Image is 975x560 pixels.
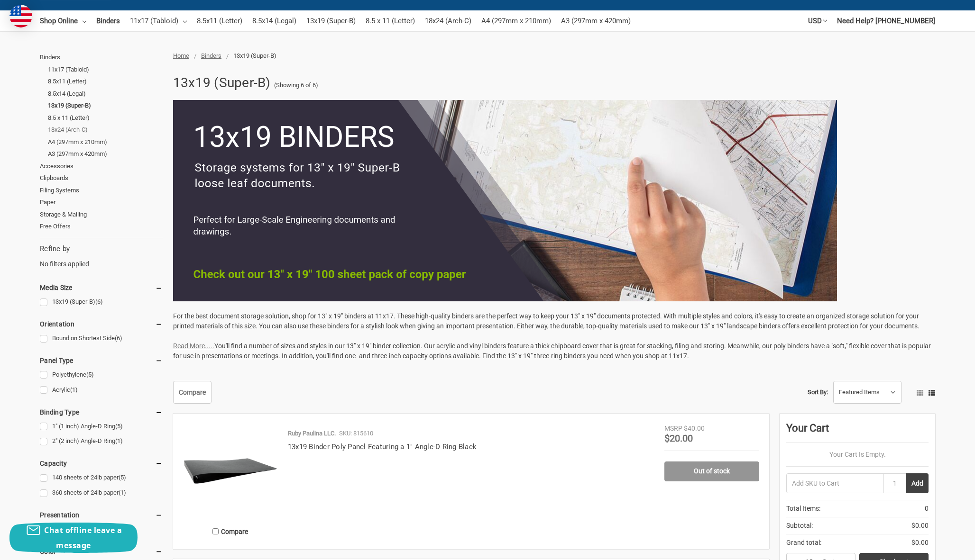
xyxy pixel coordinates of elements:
a: Storage & Mailing [40,208,163,221]
div: Your Cart [786,420,929,443]
p: SKU: 815610 [339,429,373,438]
a: Binders [96,10,120,31]
a: 8.5 x 11 (Letter) [48,112,163,124]
h1: 13x19 (Super-B) [173,71,271,95]
iframe: Google Customer Reviews [897,534,975,560]
a: 8.5x14 (Legal) [252,10,296,31]
p: Your Cart Is Empty. [786,450,929,460]
a: 11x17 (Tabloid) [130,10,187,31]
label: Sort By: [808,385,828,399]
a: A3 (297mm x 420mm) [561,10,631,31]
a: 11x17 (Tabloid) [48,63,163,76]
h5: Binding Type [40,406,163,418]
a: A4 (297mm x 210mm) [48,136,163,148]
h5: Media Size [40,282,163,293]
a: USD [808,10,827,31]
a: Out of stock [664,461,759,481]
a: A3 (297mm x 420mm) [48,148,163,160]
span: For the best document storage solution, shop for 13" x 19" binders at 11x17. These high-quality b... [173,312,920,330]
a: 13x19 (Super-B) [306,10,356,31]
button: Add [906,473,929,493]
div: No filters applied [40,244,163,269]
h5: Refine by [40,244,163,254]
button: Chat offline leave a message [9,523,138,553]
span: Grand total: [786,538,821,548]
a: A4 (297mm x 210mm) [481,10,551,31]
h5: Orientation [40,318,163,330]
h5: Capacity [40,458,163,469]
h5: Panel Type [40,355,163,366]
a: 8.5 x 11 (Letter) [366,10,415,31]
a: Filing Systems [40,184,163,197]
span: (5) [86,371,94,378]
a: Compare [173,381,212,404]
input: Add SKU to Cart [786,473,883,493]
a: 13x19 (Super-B) [40,296,163,308]
a: 18x24 (Arch-C) [425,10,471,31]
a: Binders [201,52,221,59]
a: 2" (2 inch) Angle-D Ring [40,435,163,448]
span: (6) [95,298,103,305]
span: (Showing 6 of 6) [274,81,318,90]
span: 13x19 (Super-B) [233,52,276,59]
a: Need Help? [PHONE_NUMBER] [837,10,935,31]
a: 8.5x11 (Letter) [197,10,242,31]
span: (1) [115,437,123,444]
div: MSRP [664,424,682,434]
a: 140 sheets of 24lb paper [40,471,163,484]
a: Accessories [40,160,163,172]
label: Compare [183,524,278,539]
span: Chat offline leave a message [44,525,122,551]
span: (5) [115,423,123,430]
span: (6) [115,334,122,342]
a: Bound on Shortest Side [40,332,163,345]
a: Polyethylene [40,369,163,381]
a: Read More..... [173,342,214,350]
a: 360 sheets of 24lb paper [40,487,163,499]
a: 18x24 (Arch-C) [48,124,163,136]
span: You'll find a number of sizes and styles in our 13" x 19" binder collection. Our acrylic and viny... [173,342,931,360]
span: (1) [70,386,78,393]
span: 0 [925,504,929,514]
input: Compare [212,528,219,534]
img: duty and tax information for United States [9,5,32,27]
h5: Presentation [40,509,163,521]
a: 13x19 (Super-B) [48,99,163,112]
a: 8.5x11 (Letter) [48,75,163,88]
img: 5.png [173,100,837,301]
span: $40.00 [684,425,705,432]
a: 1" (1 inch) Angle-D Ring [40,420,163,433]
img: 13x19 Binder Poly Panel Featuring a 1" Angle-D Ring Black [183,424,278,518]
p: Ruby Paulina LLC. [288,429,336,438]
a: Acrylic [40,384,163,397]
span: $0.00 [911,521,929,531]
span: $20.00 [664,433,693,444]
a: Clipboards [40,172,163,184]
a: 13x19 Binder Poly Panel Featuring a 1" Angle-D Ring Black [288,443,477,451]
span: Subtotal: [786,521,813,531]
a: Shop Online [40,10,86,31]
span: (5) [119,474,126,481]
span: Total Items: [786,504,820,514]
a: 8.5x14 (Legal) [48,88,163,100]
a: Binders [40,51,163,63]
a: Paper [40,196,163,208]
a: Free Offers [40,220,163,233]
a: Home [173,52,189,59]
span: (1) [119,489,126,496]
